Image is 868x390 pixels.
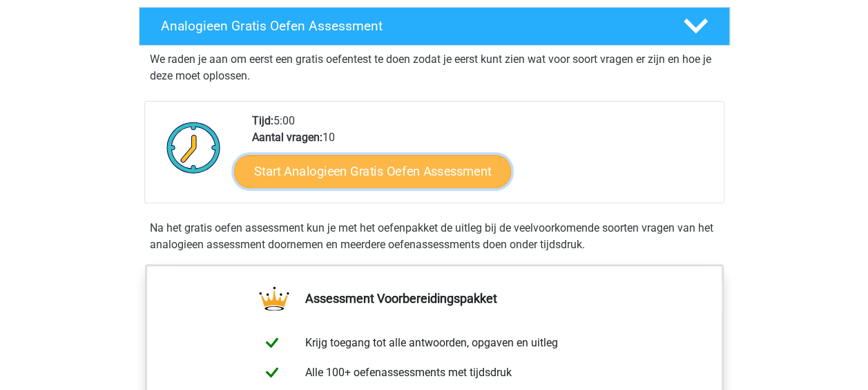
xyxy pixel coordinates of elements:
[144,220,724,253] div: Na het gratis oefen assessment kun je met het oefenpakket de uitleg bij de veelvoorkomende soorte...
[133,7,735,46] a: Analogieen Gratis Oefen Assessment
[252,114,273,127] b: Tijd:
[150,51,719,84] p: We raden je aan om eerst een gratis oefentest te doen zodat je eerst kunt zien wat voor soort vra...
[242,113,723,203] div: 5:00 10
[252,131,322,144] b: Aantal vragen:
[159,113,229,182] img: Klok
[161,18,661,34] h4: Analogieen Gratis Oefen Assessment
[234,154,511,187] a: Start Analogieen Gratis Oefen Assessment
